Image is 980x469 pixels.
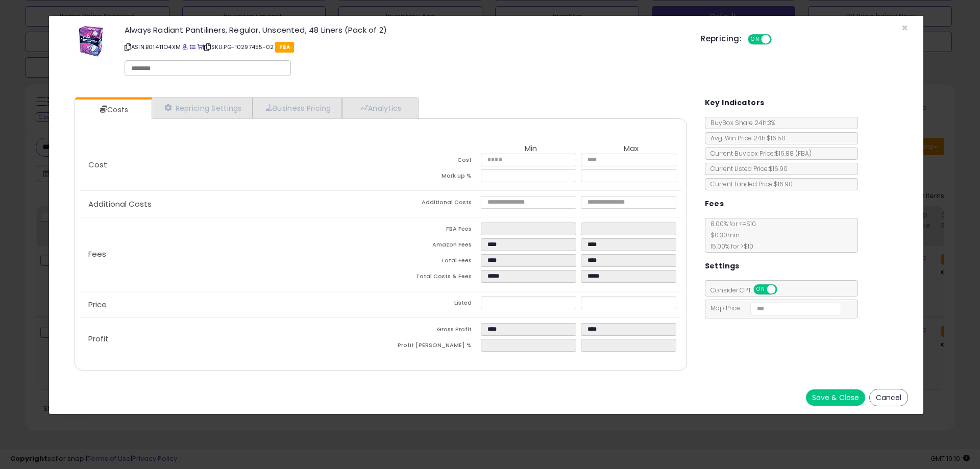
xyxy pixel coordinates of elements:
[705,286,791,294] span: Consider CPT:
[481,144,581,154] th: Min
[381,323,481,339] td: Gross Profit
[381,223,481,238] td: FBA Fees
[775,285,792,294] span: OFF
[795,149,812,158] span: ( FBA )
[80,301,381,309] p: Price
[253,97,342,118] a: Business Pricing
[182,43,188,51] a: BuyBox page
[125,39,685,55] p: ASIN: B014TIO4XM | SKU: PG-10297455-02
[705,180,793,188] span: Current Landed Price: $16.90
[770,35,787,44] span: OFF
[275,42,294,53] span: FBA
[705,118,775,127] span: BuyBox Share 24h: 3%
[80,335,381,343] p: Profit
[749,35,762,44] span: ON
[80,250,381,258] p: Fees
[381,196,481,212] td: Additional Costs
[76,26,106,57] img: 610ZSR37OjL._SL60_.jpg
[754,285,767,294] span: ON
[705,231,740,239] span: $0.30 min
[190,43,195,51] a: All offer listings
[705,149,812,158] span: Current Buybox Price:
[705,96,765,109] h5: Key Indicators
[75,100,151,120] a: Costs
[705,219,756,251] span: 8.00 % for <= $10
[775,149,812,158] span: $16.88
[701,35,742,43] h5: Repricing:
[705,304,842,312] span: Map Price:
[705,134,786,142] span: Avg. Win Price 24h: $16.50
[152,97,253,118] a: Repricing Settings
[381,339,481,355] td: Profit [PERSON_NAME] %
[197,43,203,51] a: Your listing only
[705,242,753,251] span: 15.00 % for > $10
[581,144,681,154] th: Max
[80,161,381,169] p: Cost
[806,389,865,406] button: Save & Close
[381,297,481,312] td: Listed
[342,97,418,118] a: Analytics
[705,164,788,173] span: Current Listed Price: $16.90
[80,200,381,208] p: Additional Costs
[901,20,908,35] span: ×
[381,169,481,185] td: Mark up %
[381,238,481,254] td: Amazon Fees
[705,198,724,210] h5: Fees
[869,389,908,406] button: Cancel
[381,270,481,286] td: Total Costs & Fees
[381,254,481,270] td: Total Fees
[125,26,685,34] h3: Always Radiant Pantiliners, Regular, Unscented, 48 Liners (Pack of 2)
[705,260,740,273] h5: Settings
[381,154,481,169] td: Cost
